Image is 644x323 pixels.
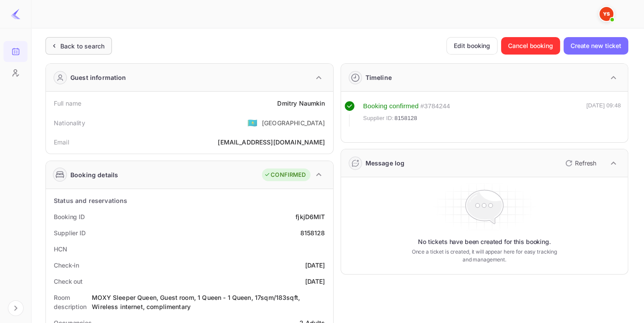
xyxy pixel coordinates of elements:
[560,156,600,170] button: Refresh
[264,171,306,179] div: CONFIRMED
[363,114,394,123] span: Supplier ID:
[54,293,92,311] div: Room description
[262,118,325,127] div: [GEOGRAPHIC_DATA]
[300,228,325,237] div: 8158128
[305,277,325,286] div: [DATE]
[8,300,24,316] button: Expand navigation
[3,41,28,61] a: Bookings
[54,261,79,270] div: Check-in
[366,158,405,168] div: Message log
[420,101,450,111] div: # 3784244
[418,237,551,246] p: No tickets have been created for this booking.
[92,293,325,311] div: MOXY Sleeper Queen, Guest room, 1 Queen - 1 Queen, 17sqm/183sqft, Wireless internet, complimentary
[54,244,67,254] div: HCN
[70,73,126,82] div: Guest information
[54,212,85,221] div: Booking ID
[54,99,81,108] div: Full name
[54,118,85,127] div: Nationality
[10,9,21,19] img: LiteAPI
[407,248,561,264] p: Once a ticket is created, it will appear here for easy tracking and management.
[366,73,392,82] div: Timeline
[363,101,419,111] div: Booking confirmed
[599,7,613,21] img: Yandex Support
[564,37,628,55] button: Create new ticket
[54,196,127,205] div: Status and reservations
[60,41,104,51] div: Back to search
[446,37,498,55] button: Edit booking
[277,99,325,108] div: Dmitry Naumkin
[3,62,28,82] a: Customers
[247,115,258,131] span: United States
[305,261,325,270] div: [DATE]
[70,170,118,179] div: Booking details
[54,228,86,237] div: Supplier ID
[575,158,596,168] p: Refresh
[54,277,83,286] div: Check out
[501,37,560,55] button: Cancel booking
[218,137,325,147] div: [EMAIL_ADDRESS][DOMAIN_NAME]
[394,114,417,123] span: 8158128
[296,212,325,221] div: fjkjD6MIT
[586,101,621,127] div: [DATE] 09:48
[54,137,69,147] div: Email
